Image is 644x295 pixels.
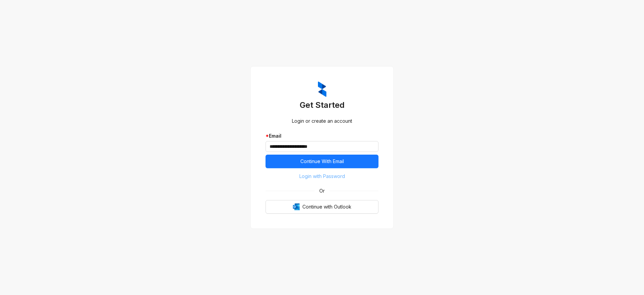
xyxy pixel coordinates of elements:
span: Continue With Email [300,158,344,165]
button: Continue With Email [266,155,378,168]
button: OutlookContinue with Outlook [266,200,378,214]
button: Login with Password [266,171,378,182]
h3: Get Started [266,100,378,111]
img: Outlook [293,203,300,210]
span: Or [315,187,329,195]
span: Continue with Outlook [302,203,351,211]
img: ZumaIcon [318,81,326,97]
div: Email [266,132,378,140]
span: Login with Password [299,173,345,180]
div: Login or create an account [266,117,378,125]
